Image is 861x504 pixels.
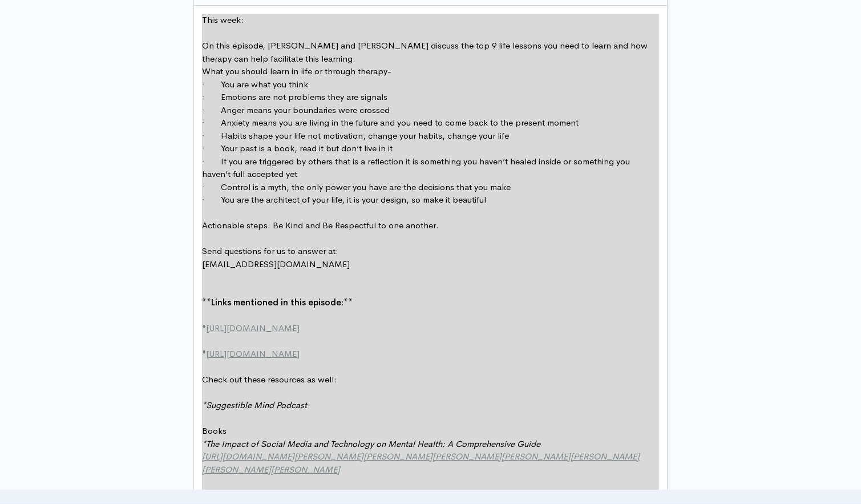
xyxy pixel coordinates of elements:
[206,400,307,410] span: Suggestible Mind Podcast
[202,79,308,90] span: · You are what you think
[202,451,640,475] span: [URL][DOMAIN_NAME][PERSON_NAME][PERSON_NAME][PERSON_NAME][PERSON_NAME][PERSON_NAME][PERSON_NAME][...
[202,156,632,180] span: · If you are triggered by others that is a reflection it is something you haven’t healed inside o...
[202,143,393,154] span: · Your past is a book, read it but don’t live in it
[202,425,227,436] span: Books
[211,297,343,308] span: Links mentioned in this episode:
[202,91,387,102] span: · Emotions are not problems they are signals
[202,40,650,64] span: On this episode, [PERSON_NAME] and [PERSON_NAME] discuss the top 9 life lessons you need to learn...
[202,117,579,128] span: · Anxiety means you are living in the future and you need to come back to the present moment
[206,348,300,359] span: [URL][DOMAIN_NAME]
[202,194,486,205] span: · You are the architect of your life, it is your design, so make it beautiful
[202,66,391,76] span: What you should learn in life or through therapy-
[202,220,439,231] span: Actionable steps: Be Kind and Be Respectful to one another.
[202,14,244,25] span: This week:
[202,104,390,115] span: · Anger means your boundaries were crossed
[202,245,338,256] span: Send questions for us to answer at:
[202,374,337,385] span: Check out these resources as well:
[202,130,509,141] span: · Habits shape your life not motivation, change your habits, change your life
[206,322,300,333] span: [URL][DOMAIN_NAME]
[206,438,540,449] span: The Impact of Social Media and Technology on Mental Health: A Comprehensive Guide
[202,182,511,192] span: · Control is a myth, the only power you have are the decisions that you make
[202,259,350,269] span: [EMAIL_ADDRESS][DOMAIN_NAME]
